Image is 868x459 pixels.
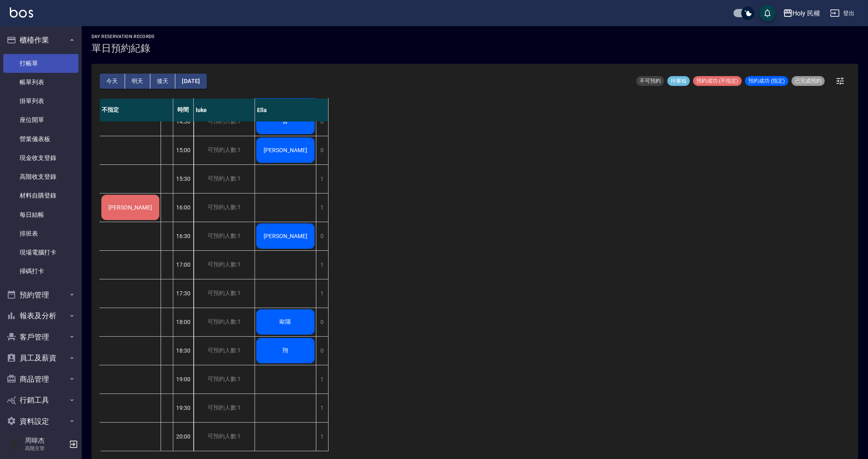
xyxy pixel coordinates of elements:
[3,284,78,306] button: 預約管理
[194,423,255,451] div: 可預約人數:1
[316,193,328,222] div: 1
[3,369,78,390] button: 商品管理
[10,7,33,18] img: Logo
[3,411,78,432] button: 資料設定
[316,308,328,336] div: 0
[316,251,328,279] div: 1
[3,205,78,224] a: 每日結帳
[278,318,293,326] span: 歐陽
[316,108,328,136] div: 0
[173,193,194,222] div: 16:00
[194,99,255,122] div: luke
[173,99,194,122] div: 時間
[316,365,328,394] div: 1
[262,233,309,239] span: [PERSON_NAME]
[173,336,194,365] div: 18:30
[745,77,788,85] span: 預約成功 (指定)
[194,222,255,250] div: 可預約人數:1
[92,43,155,54] h3: 單日預約紀錄
[173,394,194,422] div: 19:30
[780,5,824,22] button: Holy 民權
[316,136,328,164] div: 0
[3,326,78,348] button: 客戶管理
[255,99,329,122] div: Ella
[793,8,821,18] div: Holy 民權
[173,222,194,250] div: 16:30
[3,130,78,148] a: 營業儀表板
[759,5,776,21] button: save
[3,29,78,51] button: 櫃檯作業
[3,389,78,411] button: 行銷工具
[173,107,194,136] div: 14:30
[194,394,255,422] div: 可預約人數:1
[173,422,194,451] div: 20:00
[316,394,328,422] div: 1
[194,108,255,136] div: 可預約人數:1
[316,337,328,365] div: 0
[636,77,664,85] span: 不可預約
[3,110,78,129] a: 座位開單
[316,423,328,451] div: 1
[175,74,206,89] button: [DATE]
[194,365,255,394] div: 可預約人數:1
[173,365,194,394] div: 19:00
[3,347,78,369] button: 員工及薪資
[100,74,125,89] button: 今天
[194,337,255,365] div: 可預約人數:1
[3,186,78,205] a: 材料自購登錄
[3,92,78,110] a: 掛單列表
[173,279,194,308] div: 17:30
[150,74,176,89] button: 後天
[92,34,155,39] h2: day Reservation records
[194,308,255,336] div: 可預約人數:1
[693,77,742,85] span: 預約成功 (不指定)
[262,147,309,153] span: [PERSON_NAME]
[107,204,154,211] span: [PERSON_NAME]
[667,77,690,85] span: 待審核
[173,250,194,279] div: 17:00
[827,6,858,21] button: 登出
[316,165,328,193] div: 1
[173,308,194,336] div: 18:00
[3,148,78,167] a: 現金收支登錄
[125,74,150,89] button: 明天
[100,99,173,122] div: 不指定
[281,118,290,125] span: 曹
[194,136,255,164] div: 可預約人數:1
[25,436,67,445] h5: 周暐杰
[194,193,255,222] div: 可預約人數:1
[194,251,255,279] div: 可預約人數:1
[3,73,78,92] a: 帳單列表
[316,279,328,308] div: 1
[281,347,290,354] span: 翔
[194,165,255,193] div: 可預約人數:1
[792,77,825,85] span: 已完成預約
[3,243,78,262] a: 現場電腦打卡
[7,436,23,452] img: Person
[3,224,78,243] a: 排班表
[3,54,78,73] a: 打帳單
[194,279,255,308] div: 可預約人數:1
[173,164,194,193] div: 15:30
[3,305,78,326] button: 報表及分析
[3,167,78,186] a: 高階收支登錄
[173,136,194,164] div: 15:00
[25,445,67,452] p: 高階主管
[316,222,328,250] div: 0
[3,262,78,281] a: 掃碼打卡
